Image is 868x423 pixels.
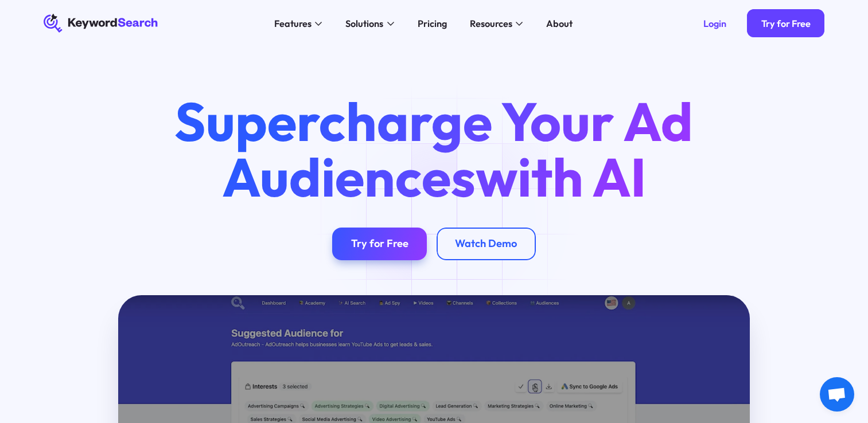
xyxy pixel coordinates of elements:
[703,18,726,29] div: Login
[274,17,312,30] div: Features
[476,143,646,210] span: with AI
[689,9,740,37] a: Login
[418,17,447,30] div: Pricing
[546,17,573,30] div: About
[455,237,517,250] div: Watch Demo
[470,17,512,30] div: Resources
[820,377,854,412] div: Open chat
[351,237,408,250] div: Try for Free
[410,14,453,33] a: Pricing
[747,9,824,37] a: Try for Free
[539,14,579,33] a: About
[761,18,811,29] div: Try for Free
[332,228,427,260] a: Try for Free
[345,17,383,30] div: Solutions
[153,93,714,204] h1: Supercharge Your Ad Audiences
